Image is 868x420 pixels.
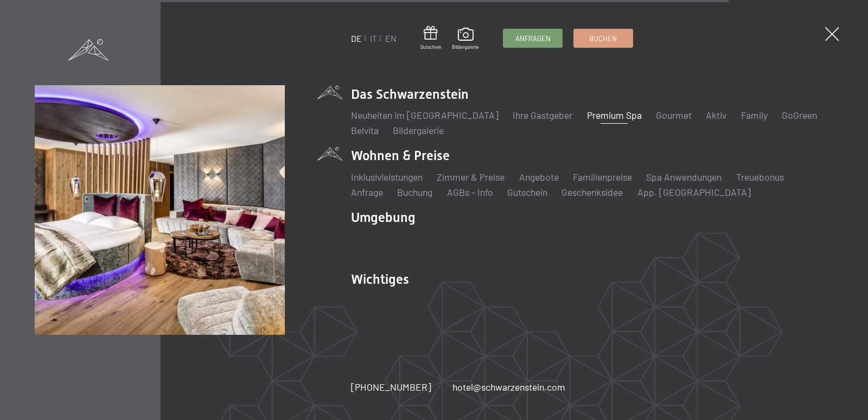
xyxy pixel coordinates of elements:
span: Bildergalerie [452,44,479,50]
a: DE [351,33,362,43]
a: Buchen [574,29,633,47]
a: Belvita [351,124,379,136]
a: GoGreen [782,109,817,121]
a: Family [741,109,768,121]
a: Treuebonus [736,171,784,183]
a: App. [GEOGRAPHIC_DATA] [637,186,751,198]
a: Aktiv [706,109,726,121]
a: IT [370,33,377,43]
span: Gutschein [420,44,442,50]
a: Buchung [397,186,432,198]
a: Spa Anwendungen [646,171,722,183]
a: Gutschein [420,26,442,50]
a: Neuheiten im [GEOGRAPHIC_DATA] [351,109,499,121]
span: Buchen [589,34,617,43]
span: [PHONE_NUMBER] [351,381,431,393]
a: Zimmer & Preise [437,171,505,183]
a: Angebote [519,171,559,183]
a: Premium Spa [587,109,642,121]
a: EN [385,33,397,43]
a: Ihre Gastgeber [513,109,572,121]
a: Anfragen [503,29,562,47]
a: hotel@schwarzenstein.com [452,380,565,394]
a: AGBs - Info [447,186,493,198]
a: Bildergalerie [393,124,444,136]
a: Gourmet [656,109,692,121]
a: Familienpreise [573,171,632,183]
a: Gutschein [507,186,547,198]
a: [PHONE_NUMBER] [351,380,431,394]
a: Inklusivleistungen [351,171,423,183]
a: Anfrage [351,186,383,198]
a: Bildergalerie [452,28,479,50]
a: Geschenksidee [561,186,623,198]
span: Anfragen [515,34,551,43]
